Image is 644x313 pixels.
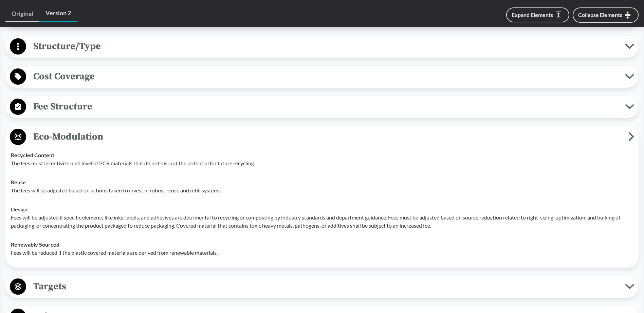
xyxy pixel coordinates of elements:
[5,6,39,22] a: Original
[39,5,77,22] a: Version 2
[8,278,636,295] button: Targets
[11,206,27,212] strong: Design
[11,179,26,185] strong: Reuse
[573,7,639,23] button: Collapse Elements
[26,279,625,294] span: Targets
[11,186,633,194] p: The fees will be adjusted based on actions taken to invest in robust reuse and refill systems.
[11,213,633,230] p: Fees will be adjusted if specific elements like inks, labels, and adhesives are detrimental to re...
[8,68,636,85] button: Cost Coverage
[26,99,625,114] span: Fee Structure
[11,249,633,257] p: Fees will be reduced if the plastic covered materials are derived from renewable materials.
[8,128,636,146] button: Eco-Modulation
[26,39,625,54] span: Structure/Type
[8,38,636,55] button: Structure/Type
[8,98,636,116] button: Fee Structure
[11,241,59,248] strong: Renewably Sourced
[11,152,54,158] strong: Recycled Content
[11,159,633,167] p: The fees must incentivize high level of PCR materials that do not disrupt the potential for futur...
[26,129,628,144] span: Eco-Modulation
[26,69,625,84] span: Cost Coverage
[506,7,569,22] button: Expand Elements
